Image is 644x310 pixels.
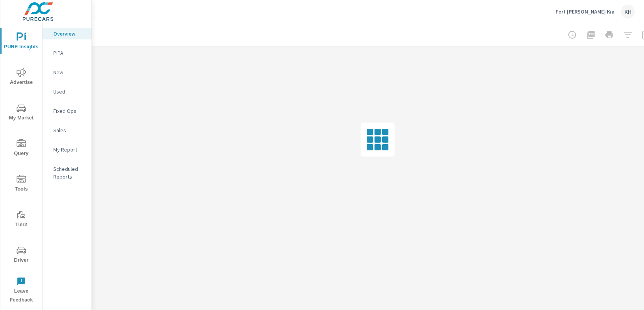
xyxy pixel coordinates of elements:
span: Tools [3,175,40,194]
p: Sales [53,126,85,134]
span: PURE Insights [3,32,40,51]
div: KH [621,5,635,19]
p: Fort [PERSON_NAME] Kia [556,8,615,15]
div: Overview [42,28,92,39]
div: Used [42,86,92,97]
p: Scheduled Reports [53,165,85,181]
div: Scheduled Reports [42,163,92,182]
span: Driver [3,246,40,265]
p: Overview [53,30,85,37]
span: Tier2 [3,210,40,229]
div: New [42,66,92,78]
p: Used [53,88,85,95]
div: nav menu [0,23,42,308]
span: Query [3,139,40,158]
div: My Report [42,144,92,155]
div: Fixed Ops [42,105,92,117]
span: Advertise [3,68,40,87]
p: Fixed Ops [53,107,85,115]
span: Leave Feedback [3,277,40,305]
div: Sales [42,124,92,136]
div: PIPA [42,47,92,59]
p: New [53,68,85,76]
span: My Market [3,104,40,123]
p: My Report [53,146,85,153]
p: PIPA [53,49,85,57]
